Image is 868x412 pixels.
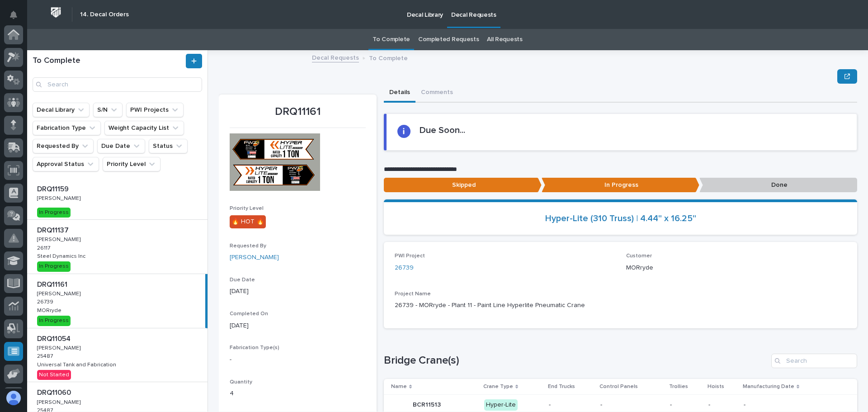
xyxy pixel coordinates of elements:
[483,382,513,392] p: Crane Type
[395,301,846,310] p: 26739 - MORryde - Plant 11 - Paint Line Hyperlite Pneumatic Crane
[37,289,82,297] p: [PERSON_NAME]
[230,253,279,262] a: [PERSON_NAME]
[395,291,431,297] span: Project Name
[126,103,184,117] button: PWI Projects
[33,139,94,153] button: Requested By
[230,277,255,283] span: Due Date
[37,343,82,351] p: [PERSON_NAME]
[37,351,55,360] p: 25487
[37,183,71,194] p: DRQ11159
[395,263,414,273] a: 26739
[37,297,55,305] p: 26739
[4,388,23,407] button: users-avatar
[33,157,99,171] button: Approval Status
[33,77,202,92] input: Search
[37,208,71,218] div: In Progress
[230,105,366,118] p: DRQ11161
[33,56,184,66] h1: To Complete
[415,84,458,103] button: Comments
[626,253,652,259] span: Customer
[37,333,72,343] p: DRQ11054
[230,321,366,331] p: [DATE]
[103,157,160,171] button: Priority Level
[384,178,542,193] p: Skipped
[743,382,794,392] p: Manufacturing Date
[312,52,359,62] a: Decal Requests
[93,103,123,117] button: S/N
[708,401,736,409] p: -
[487,29,522,50] a: All Requests
[600,401,663,409] p: -
[33,103,90,117] button: Decal Library
[27,179,208,220] a: DRQ11159DRQ11159 [PERSON_NAME][PERSON_NAME] In Progress
[37,360,118,368] p: Universal Tank and Fabrication
[395,253,425,259] span: PWI Project
[230,243,266,249] span: Requested By
[4,5,23,24] button: Notifications
[230,311,268,317] span: Completed On
[27,220,208,274] a: DRQ11137DRQ11137 [PERSON_NAME][PERSON_NAME] 2611726117 Steel Dynamics IncSteel Dynamics Inc In Pr...
[230,206,264,211] span: Priority Level
[37,316,71,326] div: In Progress
[80,11,129,19] h2: 14. Decal Orders
[37,387,73,397] p: DRQ11060
[149,139,188,153] button: Status
[230,345,279,350] span: Fabrication Type(s)
[484,399,518,411] div: Hyper-Lite
[384,84,415,103] button: Details
[37,261,71,271] div: In Progress
[669,382,688,392] p: Trollies
[230,133,320,191] img: aMxA7V_aCTGYnNinNcX5Av0b4MCgG1j9FfnDFmBwTL8
[599,382,638,392] p: Control Panels
[230,379,252,385] span: Quantity
[37,398,82,406] p: [PERSON_NAME]
[771,354,857,368] input: Search
[420,125,465,136] h2: Due Soon...
[413,399,443,409] p: BCR11513
[230,215,266,228] div: 🔥 HOT 🔥
[37,235,82,243] p: [PERSON_NAME]
[699,178,857,193] p: Done
[47,4,64,21] img: Workspace Logo
[37,370,71,380] div: Not Started
[708,382,724,392] p: Hoists
[37,224,71,235] p: DRQ11137
[418,29,479,50] a: Completed Requests
[230,355,366,365] p: -
[27,274,208,328] a: DRQ11161DRQ11161 [PERSON_NAME][PERSON_NAME] 2673926739 MORrydeMORryde In Progress
[545,213,696,224] a: Hyper-Lite (310 Truss) | 4.44" x 16.25"
[384,354,768,367] h1: Bridge Crane(s)
[27,328,208,383] a: DRQ11054DRQ11054 [PERSON_NAME][PERSON_NAME] 2548725487 Universal Tank and FabricationUniversal Ta...
[230,389,366,398] p: 4
[626,263,847,273] p: MORryde
[230,287,366,296] p: [DATE]
[104,121,184,135] button: Weight Capacity List
[744,401,843,409] p: -
[549,401,593,409] p: -
[391,382,407,392] p: Name
[548,382,575,392] p: End Trucks
[670,401,702,409] p: -
[37,194,82,202] p: [PERSON_NAME]
[37,251,87,260] p: Steel Dynamics Inc
[369,52,408,62] p: To Complete
[542,178,699,193] p: In Progress
[37,243,52,251] p: 26117
[97,139,145,153] button: Due Date
[37,279,69,289] p: DRQ11161
[37,306,63,314] p: MORryde
[11,11,23,25] div: Notifications
[373,29,410,50] a: To Complete
[33,121,101,135] button: Fabrication Type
